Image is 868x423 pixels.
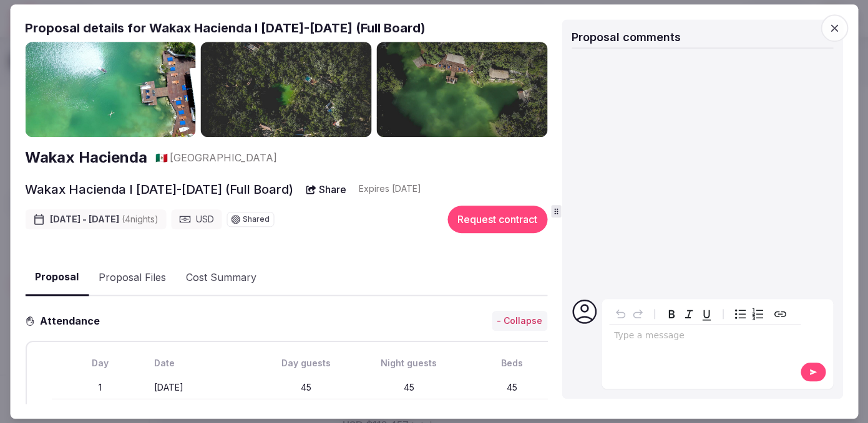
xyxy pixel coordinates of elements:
h2: Wakax Hacienda I [DATE]-[DATE] (Full Board) [25,181,293,198]
div: Expire s [DATE] [359,183,421,196]
button: - Collapse [492,311,547,331]
img: Gallery photo 3 [376,42,547,138]
button: Proposal Files [89,260,176,296]
div: Day [51,357,149,369]
button: Italic [680,305,698,323]
span: [DATE] - [DATE] [50,214,158,226]
span: [GEOGRAPHIC_DATA] [170,151,277,164]
div: toggle group [731,305,766,323]
button: Proposal [25,259,89,296]
div: 45 [257,382,355,394]
button: 🇲🇽 [155,151,167,164]
button: Create link [771,305,789,323]
h3: Attendance [35,313,110,328]
h2: Proposal details for Wakax Hacienda I [DATE]-[DATE] (Full Board) [25,19,547,37]
button: Request contract [447,206,547,233]
div: Day guests [257,357,355,369]
div: Date [154,357,252,369]
div: editable markdown [609,325,801,349]
button: Numbered list [749,305,766,323]
div: 45 [359,382,457,394]
span: Shared [243,216,270,223]
button: Underline [698,305,715,323]
button: Share [298,178,354,201]
a: Wakax Hacienda [25,148,147,169]
div: Beds [462,357,560,369]
span: Proposal comments [572,31,681,44]
div: 1 [51,382,149,394]
div: USD [171,209,222,229]
span: 🇲🇽 [155,151,167,164]
img: Gallery photo 1 [25,42,196,138]
div: [DATE] [154,382,252,394]
button: Bulleted list [731,305,749,323]
div: 45 [462,382,560,394]
div: Night guests [359,357,457,369]
span: ( 4 night s ) [122,214,158,225]
button: Bold [663,305,680,323]
img: Gallery photo 2 [201,42,372,138]
button: Cost Summary [176,260,266,296]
